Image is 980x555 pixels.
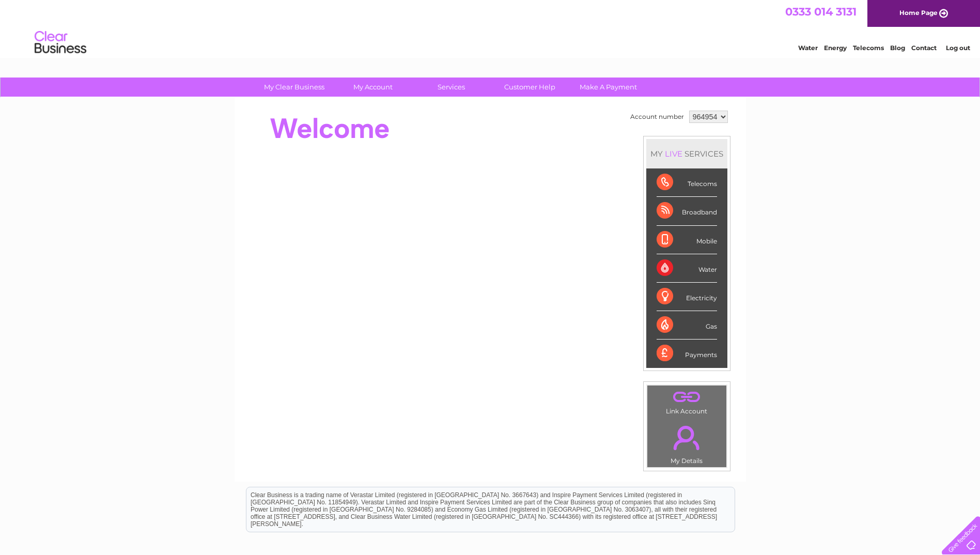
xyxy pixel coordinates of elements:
div: Electricity [657,283,717,311]
a: Customer Help [487,78,572,97]
td: Account number [628,108,687,126]
a: Energy [824,44,847,52]
a: Services [409,78,494,97]
a: Water [798,44,818,52]
a: . [650,420,724,456]
a: Telecoms [853,44,884,52]
a: Blog [890,44,905,52]
a: 0333 014 3131 [785,5,857,18]
a: Make A Payment [566,78,651,97]
div: Mobile [657,226,717,254]
a: Log out [946,44,970,52]
div: Broadband [657,197,717,225]
div: Clear Business is a trading name of Verastar Limited (registered in [GEOGRAPHIC_DATA] No. 3667643... [246,6,735,50]
a: My Account [330,78,415,97]
a: Contact [911,44,937,52]
td: Link Account [647,385,727,418]
td: My Details [647,417,727,468]
div: LIVE [663,149,685,159]
img: logo.png [34,27,87,58]
a: . [650,388,724,406]
div: Telecoms [657,168,717,197]
div: Water [657,254,717,283]
div: MY SERVICES [646,139,727,168]
div: Payments [657,340,717,367]
div: Gas [657,311,717,340]
a: My Clear Business [252,78,337,97]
